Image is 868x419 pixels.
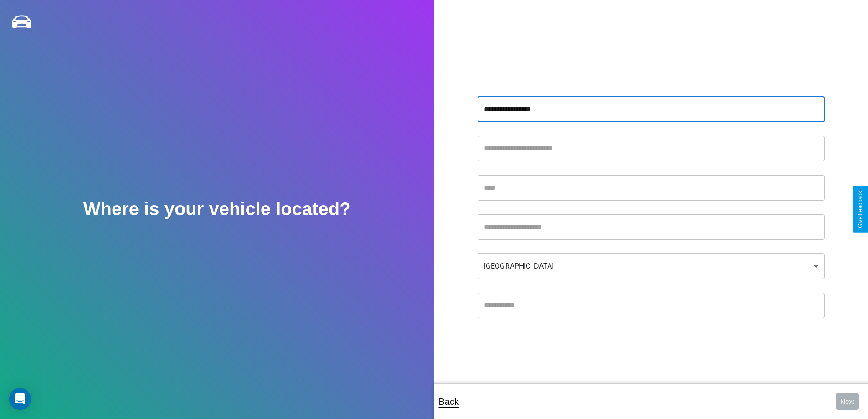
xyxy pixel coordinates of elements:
[439,393,459,410] p: Back
[9,388,31,410] div: Open Intercom Messenger
[836,393,859,410] button: Next
[478,253,825,279] div: [GEOGRAPHIC_DATA]
[857,191,863,228] div: Give Feedback
[83,199,351,219] h2: Where is your vehicle located?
